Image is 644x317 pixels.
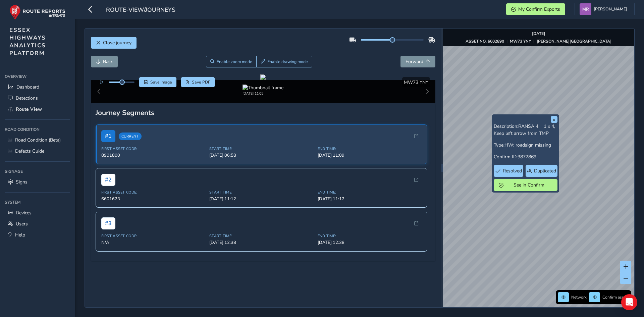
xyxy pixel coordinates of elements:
[318,196,422,202] span: [DATE] 11:12
[181,77,215,87] button: PDF
[16,84,39,90] span: Dashboard
[532,31,545,36] strong: [DATE]
[5,146,70,157] a: Defects Guide
[318,240,422,246] span: [DATE] 12:38
[101,146,206,151] span: First Asset Code:
[16,210,32,216] span: Devices
[15,148,44,154] span: Defects Guide
[5,166,70,176] div: Signage
[518,6,560,12] span: My Confirm Exports
[494,153,557,160] p: Confirm ID:
[5,135,70,146] a: Road Condition (Beta)
[318,190,422,195] span: End Time:
[243,85,283,91] img: Thumbnail frame
[101,240,206,246] span: N/A
[518,154,536,160] span: 3872869
[101,174,115,186] span: # 2
[466,39,611,44] div: | |
[101,233,206,239] span: First Asset Code:
[243,91,283,96] div: [DATE] 11:05
[318,146,422,151] span: End Time:
[494,123,555,137] span: RANSA 4 = 1 x 4, Keep left arrow from TMP
[602,295,629,300] span: Confirm assets
[150,80,172,85] span: Save image
[91,37,137,49] button: Close journey
[318,152,422,158] span: [DATE] 11:09
[5,207,70,218] a: Devices
[209,190,314,195] span: Start Time:
[256,56,312,67] button: Draw
[5,197,70,207] div: System
[580,3,591,15] img: diamond-layout
[16,221,28,227] span: Users
[9,26,46,57] span: ESSEX HIGHWAYS ANALYTICS PLATFORM
[466,39,504,44] strong: ASSET NO. 6602890
[526,165,557,177] button: Duplicated
[534,168,556,174] span: Duplicated
[594,3,627,15] span: [PERSON_NAME]
[119,133,142,140] span: Current
[406,58,423,65] span: Forward
[209,233,314,239] span: Start Time:
[510,39,531,44] strong: MW73 YNY
[16,106,42,112] span: Route View
[5,104,70,115] a: Route View
[96,108,431,117] div: Journey Segments
[5,93,70,104] a: Detections
[206,56,257,67] button: Zoom
[101,217,115,229] span: # 3
[506,182,552,188] span: See in Confirm
[101,190,206,195] span: First Asset Code:
[621,294,637,310] div: Open Intercom Messenger
[209,152,314,158] span: [DATE] 06:58
[494,142,557,149] p: Type:
[91,56,118,67] button: Back
[16,179,28,185] span: Signs
[404,79,428,86] span: MW73 YNY
[103,58,113,65] span: Back
[506,3,565,15] button: My Confirm Exports
[16,95,38,101] span: Detections
[209,196,314,202] span: [DATE] 11:12
[318,233,422,239] span: End Time:
[192,80,210,85] span: Save PDF
[101,196,206,202] span: 6601623
[494,123,557,137] p: Description:
[5,229,70,241] a: Help
[101,130,115,142] span: # 1
[504,142,551,148] span: HW: roadsign missing
[580,3,630,15] button: [PERSON_NAME]
[5,218,70,229] a: Users
[209,240,314,246] span: [DATE] 12:38
[15,232,25,238] span: Help
[5,124,70,135] div: Road Condition
[5,82,70,93] a: Dashboard
[101,152,206,158] span: 8901800
[400,56,435,67] button: Forward
[9,5,65,20] img: rr logo
[494,179,557,191] button: See in Confirm
[571,295,587,300] span: Network
[503,168,522,174] span: Resolved
[217,59,252,64] span: Enable zoom mode
[5,176,70,188] a: Signs
[537,39,611,44] strong: [PERSON_NAME][GEOGRAPHIC_DATA]
[15,137,61,143] span: Road Condition (Beta)
[551,116,557,123] button: x
[103,40,131,46] span: Close journey
[209,146,314,151] span: Start Time:
[106,6,175,15] span: route-view/journeys
[139,77,176,87] button: Save
[5,71,70,82] div: Overview
[267,59,308,64] span: Enable drawing mode
[494,165,524,177] button: Resolved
